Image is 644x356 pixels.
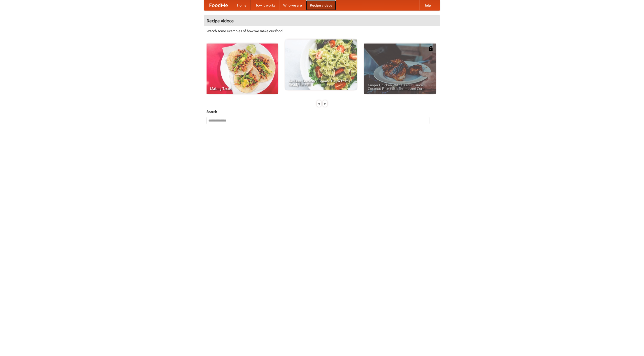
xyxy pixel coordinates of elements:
span: An Easy, Summery Tomato Pasta That's Ready for Fall [289,79,353,86]
span: Making Tacos [210,87,274,90]
a: How it works [251,0,279,10]
p: Watch some examples of how we make our food! [207,28,437,33]
h4: Recipe videos [204,16,440,26]
a: Recipe videos [306,0,336,10]
a: FoodMe [204,0,233,10]
img: 483408.png [428,46,433,51]
a: Home [233,0,251,10]
a: An Easy, Summery Tomato Pasta That's Ready for Fall [285,39,357,90]
a: Help [419,0,435,10]
div: » [323,100,327,107]
a: Who we are [279,0,306,10]
h5: Search [207,109,437,114]
div: « [317,100,321,107]
a: Making Tacos [207,44,278,94]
